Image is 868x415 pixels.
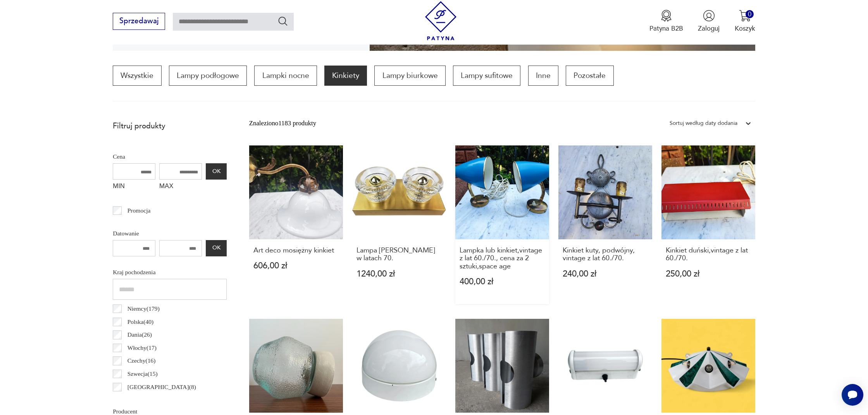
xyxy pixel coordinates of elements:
[254,66,317,86] a: Lampki nocne
[127,369,158,379] p: Szwecja ( 15 )
[746,10,754,18] div: 0
[649,10,683,33] button: Patyna B2B
[453,66,520,86] a: Lampy sufitowe
[356,270,442,278] p: 1240,00 zł
[666,247,751,263] h3: Kinkiet duński,vintage z lat 60./70.
[127,343,157,353] p: Włochy ( 17 )
[253,262,339,270] p: 606,00 zł
[842,384,863,406] iframe: Smartsupp widget button
[206,240,227,256] button: OK
[649,24,683,33] p: Patyna B2B
[666,270,751,278] p: 250,00 zł
[127,317,154,327] p: Polska ( 40 )
[113,66,161,86] a: Wszystkie
[660,10,672,22] img: Ikona medalu
[649,10,683,33] a: Ikona medaluPatyna B2B
[127,304,160,314] p: Niemcy ( 179 )
[113,267,227,277] p: Kraj pochodzenia
[698,10,720,33] button: Zaloguj
[113,228,227,239] p: Datowanie
[455,145,549,304] a: Lampka lub kinkiet,vintage z lat 60./70., cena za 2 sztuki,space ageLampka lub kinkiet,vintage z ...
[206,163,227,180] button: OK
[352,145,446,304] a: Lampa Gebrüder Cosack w latach 70.Lampa [PERSON_NAME] w latach 70.1240,00 zł
[460,247,545,270] h3: Lampka lub kinkiet,vintage z lat 60./70., cena za 2 sztuki,space age
[356,247,442,263] h3: Lampa [PERSON_NAME] w latach 70.
[703,10,715,22] img: Ikonka użytkownika
[739,10,751,22] img: Ikona koszyka
[324,66,367,86] a: Kinkiety
[277,16,289,27] button: Szukaj
[159,180,202,194] label: MAX
[253,247,339,254] h3: Art deco mosiężny kinkiet
[113,152,227,162] p: Cena
[127,395,196,405] p: [GEOGRAPHIC_DATA] ( 6 )
[113,13,165,30] button: Sprzedawaj
[558,145,652,304] a: Kinkiet kuty, podwójny, vintage z lat 60./70.Kinkiet kuty, podwójny, vintage z lat 60./70.240,00 zł
[113,180,155,194] label: MIN
[127,356,156,366] p: Czechy ( 16 )
[169,66,247,86] a: Lampy podłogowe
[249,118,316,128] div: Znaleziono 1183 produkty
[249,145,343,304] a: Art deco mosiężny kinkietArt deco mosiężny kinkiet606,00 zł
[566,66,613,86] a: Pozostałe
[127,330,152,340] p: Dania ( 26 )
[563,247,648,263] h3: Kinkiet kuty, podwójny, vintage z lat 60./70.
[113,19,165,25] a: Sprzedawaj
[113,121,227,131] p: Filtruj produkty
[735,24,755,33] p: Koszyk
[374,66,445,86] a: Lampy biurkowe
[661,145,755,304] a: Kinkiet duński,vintage z lat 60./70.Kinkiet duński,vintage z lat 60./70.250,00 zł
[421,1,460,40] img: Patyna - sklep z meblami i dekoracjami vintage
[460,278,545,286] p: 400,00 zł
[670,118,737,128] div: Sortuj według daty dodania
[735,10,755,33] button: 0Koszyk
[528,66,558,86] a: Inne
[698,24,720,33] p: Zaloguj
[127,382,196,392] p: [GEOGRAPHIC_DATA] ( 8 )
[563,270,648,278] p: 240,00 zł
[127,206,151,216] p: Promocja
